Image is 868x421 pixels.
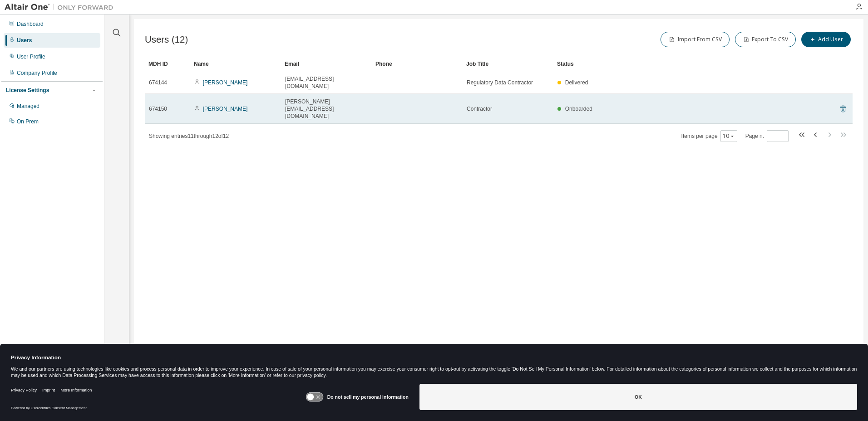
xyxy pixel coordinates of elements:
div: Managed [17,103,39,110]
span: [EMAIL_ADDRESS][DOMAIN_NAME] [285,75,368,90]
span: Regulatory Data Contractor [467,79,533,86]
div: User Profile [17,53,45,60]
div: Name [194,57,277,71]
div: Company Profile [17,69,57,77]
div: Users [17,37,32,44]
span: Users (12) [145,34,188,45]
span: 674150 [149,105,167,113]
span: Onboarded [565,106,592,112]
div: On Prem [17,118,39,125]
span: Items per page [681,130,737,142]
span: [PERSON_NAME][EMAIL_ADDRESS][DOMAIN_NAME] [285,98,368,120]
button: Add User [801,32,851,47]
span: Showing entries 11 through 12 of 12 [149,133,229,139]
button: Import From CSV [661,32,730,47]
div: Phone [375,57,459,71]
div: Dashboard [17,20,44,28]
div: Email [285,57,368,71]
button: 10 [723,132,735,140]
img: Altair One [5,3,118,12]
span: Delivered [565,79,588,86]
div: License Settings [6,87,49,94]
button: Export To CSV [735,32,796,47]
span: Page n. [745,130,789,142]
div: Status [557,57,805,71]
span: 674144 [149,79,167,86]
span: Contractor [467,105,492,113]
a: [PERSON_NAME] [203,79,248,86]
a: [PERSON_NAME] [203,106,248,112]
div: MDH ID [148,57,187,71]
div: Job Title [466,57,550,71]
